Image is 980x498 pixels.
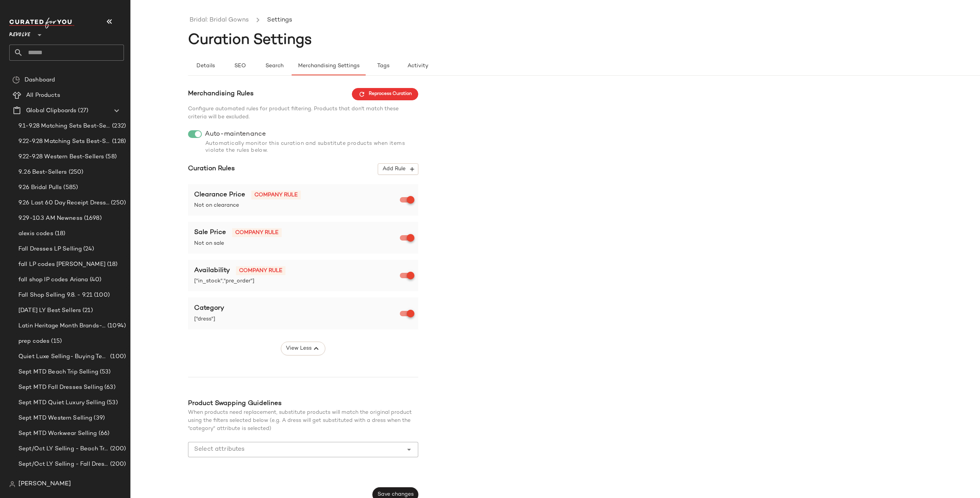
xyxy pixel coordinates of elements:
span: 9.22-9.28 Western Best-Sellers [18,153,104,161]
span: SEO [234,63,246,69]
span: (128) [111,137,126,146]
span: (18) [106,260,118,269]
span: prep codes [18,337,49,346]
span: (27) [76,106,88,115]
button: Reprocess Curation [352,88,418,100]
span: (200) [109,460,126,469]
span: (1094) [106,322,126,330]
span: 9.26 Last 60 Day Receipt Dresses Selling [18,199,109,207]
span: 9.1-9.28 Matching Sets Best-Sellers [18,122,111,131]
span: (66) [97,429,110,438]
span: Clearance Price [194,191,245,198]
span: Save changes [377,491,414,498]
span: Fall Shop Selling 9.8. - 9.21 [18,291,92,300]
span: (15) [49,337,62,346]
li: Settings [266,15,294,25]
span: Add Rule [382,166,414,173]
span: Tags [377,63,389,69]
span: (53) [105,398,118,407]
span: 9..26 Best-Sellers [18,168,67,177]
img: cfy_white_logo.C9jOOHJF.svg [9,18,74,28]
span: Company rule [236,266,285,275]
span: Sept MTD Western Selling [18,414,92,423]
span: Fall Dresses LP Selling [18,245,82,254]
button: Add Rule [378,163,418,175]
span: Sept MTD Quiet Luxury Selling [18,398,105,407]
span: Configure automated rules for product filtering. Products that don't match these criteria will be... [188,106,399,120]
span: (24) [82,245,94,254]
span: Revolve [9,26,30,40]
span: Curation Rules [188,164,235,174]
span: (39) [92,414,105,423]
span: (100) [92,291,110,300]
span: (58) [104,153,117,161]
a: Bridal: Bridal Gowns [190,15,249,25]
span: When products need replacement, substitute products will match the original product using the fil... [188,410,412,432]
span: Quiet Luxe Selling- Buying Team [18,352,109,361]
span: Merchandising Settings [298,63,360,69]
span: View Less [285,344,312,353]
span: Details [196,63,214,69]
span: Reprocess Curation [358,91,412,98]
span: (100) [109,352,126,361]
span: Curation Settings [188,33,312,48]
span: (1698) [82,214,102,223]
span: Auto-maintenance [205,130,266,138]
span: 9.26 Bridal Pulls [18,183,62,192]
span: (200) [109,445,126,453]
span: [PERSON_NAME] [18,480,71,489]
span: Sept MTD Workwear Selling [18,429,97,438]
span: (250) [109,199,126,207]
span: Latin Heritage Month Brands- DO NOT DELETE [18,322,106,330]
img: svg%3e [12,76,20,84]
span: Dashboard [25,76,55,85]
span: Availability [194,267,230,274]
span: [DATE] LY Best Sellers [18,306,81,315]
span: Company rule [251,191,301,199]
span: Sept/Oct LY Selling - Beach Trip [18,445,109,453]
img: svg%3e [9,481,15,487]
span: ["dress"] [194,315,401,323]
span: (40) [88,276,102,284]
button: View Less [281,342,325,355]
span: (250) [67,168,84,177]
span: Category [194,305,224,312]
span: Sept MTD Fall Dresses Selling [18,383,103,392]
span: ["in_stock","pre_order"] [194,277,401,285]
span: Global Clipboards [26,106,76,115]
span: fall LP codes [PERSON_NAME] [18,260,106,269]
i: Open [404,445,414,454]
span: (18) [53,229,66,238]
span: (21) [81,306,93,315]
span: 9.22-9.28 Matching Sets Best-Sellers [18,137,111,146]
span: Company rule [232,228,282,237]
span: Not on sale [194,239,401,247]
span: Sept/Oct LY Selling - Quiet Luxe [18,475,109,484]
div: Automatically monitor this curation and substitute products when items violate the rules below. [188,140,418,154]
span: alexis codes [18,229,53,238]
span: fall shop lP codes Ariana [18,276,88,284]
span: 9.29-10.3 AM Newness [18,214,82,223]
span: (232) [111,122,126,131]
span: Not on clearance [194,201,401,209]
span: (200) [109,475,126,484]
span: Activity [407,63,428,69]
span: (53) [98,368,111,377]
span: Search [265,63,284,69]
span: Product Swapping Guidelines [188,400,282,407]
span: Merchandising Rules [188,89,254,99]
span: Sept MTD Beach Trip Selling [18,368,98,377]
span: Sept/Oct LY Selling - Fall Dresses [18,460,109,469]
span: Sale Price [194,229,226,236]
span: (585) [62,183,78,192]
span: All Products [26,91,60,100]
span: (63) [103,383,115,392]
